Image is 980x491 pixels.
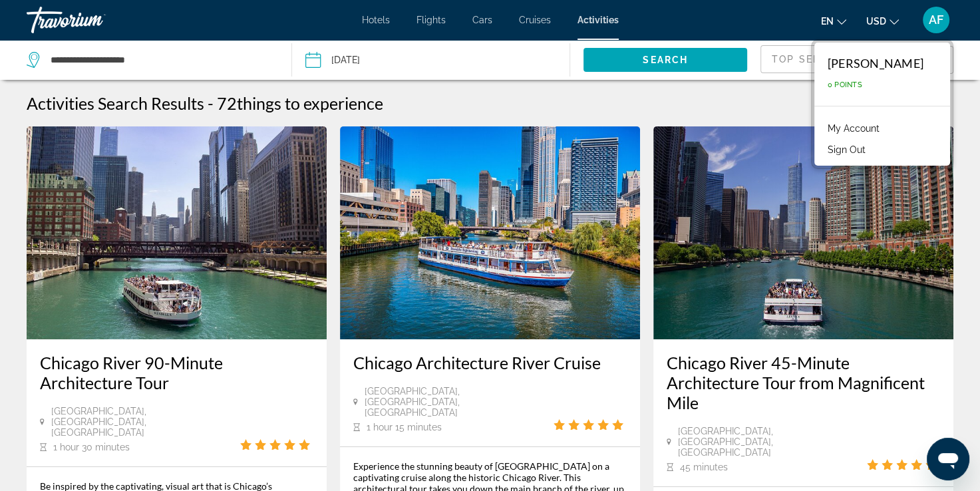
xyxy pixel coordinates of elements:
[821,11,846,31] button: Change language
[919,6,953,34] button: User Menu
[680,462,728,472] span: 45 minutes
[27,3,160,37] a: Travorium
[772,51,839,67] mat-select: Sort by
[583,48,747,72] button: Search
[208,93,214,113] span: -
[40,353,313,393] a: Chicago River 90-Minute Architecture Tour
[653,126,953,339] img: 06.jpg
[519,15,551,25] a: Cruises
[27,93,204,113] h1: Activities Search Results
[828,81,862,89] span: 0 Points
[927,438,969,480] iframe: Button to launch messaging window
[27,126,327,339] img: 46.jpg
[51,406,240,438] span: [GEOGRAPHIC_DATA], [GEOGRAPHIC_DATA], [GEOGRAPHIC_DATA]
[353,353,627,373] a: Chicago Architecture River Cruise
[367,422,442,432] span: 1 hour 15 minutes
[821,120,886,137] a: My Account
[217,93,383,113] h2: 72
[416,15,446,25] a: Flights
[821,16,834,27] span: en
[365,386,554,418] span: [GEOGRAPHIC_DATA], [GEOGRAPHIC_DATA], [GEOGRAPHIC_DATA]
[237,93,383,113] span: things to experience
[772,54,848,65] span: Top Sellers
[866,11,899,31] button: Change currency
[305,40,570,80] button: Date: Sep 20, 2025
[828,56,923,71] div: [PERSON_NAME]
[643,55,688,65] span: Search
[472,15,492,25] a: Cars
[340,126,640,339] img: ee.jpg
[667,353,940,412] a: Chicago River 45-Minute Architecture Tour from Magnificent Mile
[678,426,867,458] span: [GEOGRAPHIC_DATA], [GEOGRAPHIC_DATA], [GEOGRAPHIC_DATA]
[929,13,943,27] span: AF
[866,16,886,27] span: USD
[53,442,130,452] span: 1 hour 30 minutes
[821,141,872,158] button: Sign Out
[362,15,390,25] a: Hotels
[577,15,619,25] a: Activities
